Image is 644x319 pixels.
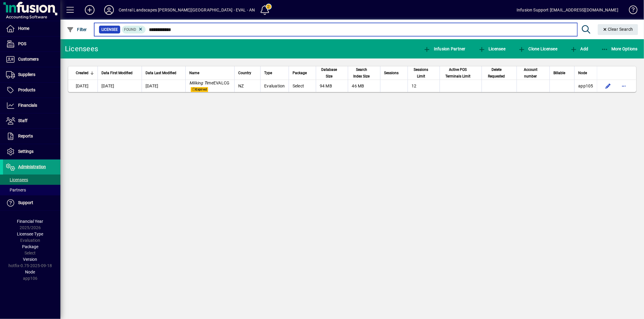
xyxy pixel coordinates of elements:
div: Country [238,70,257,76]
span: Clone Licensee [518,46,557,51]
div: Search Index Size [352,66,376,80]
button: Add [80,5,99,15]
td: Select [289,80,316,92]
span: Type [264,70,272,76]
a: Financials [3,98,60,113]
span: More Options [601,46,638,51]
span: imeEVALCG [189,81,230,85]
span: Licensees [6,177,28,182]
a: Customers [3,52,60,67]
span: Active POS Terminals Limit [444,66,473,80]
td: [DATE] [142,80,185,92]
span: Products [18,87,35,92]
a: Knowledge Base [624,1,636,21]
div: Sessions [384,70,404,76]
button: Licensee [477,43,507,54]
span: Partners [6,188,26,192]
div: Package [293,70,312,76]
div: Central Landscapes [PERSON_NAME][GEOGRAPHIC_DATA] - EVAL - AN [119,5,255,15]
span: Suppliers [18,72,35,77]
span: Licensee [478,46,506,51]
div: Data First Modified [101,70,138,76]
span: Home [18,26,29,31]
button: More Options [600,43,639,54]
td: 94 MB [316,80,348,92]
div: Active POS Terminals Limit [444,66,478,80]
button: Add [569,43,590,54]
td: 46 MB [348,80,380,92]
span: Found [124,27,136,32]
a: Partners [3,185,60,195]
a: Staff [3,113,60,128]
div: Data Last Modified [146,70,182,76]
span: Add [570,46,588,51]
span: Billable [553,70,565,76]
a: Home [3,21,60,36]
span: Created [76,70,88,76]
a: POS [3,36,60,52]
div: Billable [553,70,571,76]
span: Financial Year [17,219,43,224]
span: Infusion Partner [423,46,466,51]
a: Products [3,83,60,98]
td: [DATE] [68,80,98,92]
button: Filter [65,24,88,35]
span: Reports [18,134,33,138]
a: Settings [3,144,60,159]
mat-chip: Found Status: Found [122,26,146,33]
button: Clone Licensee [517,43,559,54]
span: Country [238,70,251,76]
button: Clear [598,24,638,35]
span: Clear Search [603,27,633,32]
div: Name [189,70,231,76]
td: [DATE] [98,80,142,92]
span: Data Last Modified [146,70,176,76]
span: Package [22,244,38,249]
span: app105.prod.infusionbusinesssoftware.com [578,84,593,88]
span: Package [293,70,307,76]
span: Filter [67,27,87,32]
td: Evaluation [260,80,289,92]
button: Profile [99,5,119,15]
div: Created [76,70,94,76]
div: Infusion Support [EMAIL_ADDRESS][DOMAIN_NAME] [517,5,618,15]
span: Node [578,70,587,76]
span: Search Index Size [352,66,371,80]
em: Milking [189,81,203,85]
div: Node [578,70,593,76]
div: Delete Requested [485,66,513,80]
span: Licensee Type [17,232,43,236]
div: Licensees [65,44,98,54]
span: Delete Requested [485,66,508,80]
div: Type [264,70,285,76]
span: Financials [18,103,37,108]
span: Node [25,270,35,274]
span: Account number [521,66,540,80]
div: Account number [521,66,546,80]
div: Database Size [320,66,344,80]
em: T [204,81,207,85]
span: Support [18,200,33,205]
a: Support [3,195,60,210]
td: NZ [234,80,260,92]
span: Staff [18,118,27,123]
span: Version [23,257,37,262]
span: POS [18,41,26,46]
span: Expired [191,87,208,92]
div: Sessions Limit [412,66,436,80]
a: Reports [3,129,60,144]
a: Licensees [3,175,60,185]
span: Name [189,70,199,76]
span: Sessions Limit [412,66,430,80]
button: More options [619,81,629,91]
td: 12 [408,80,439,92]
span: Database Size [320,66,339,80]
span: Data First Modified [101,70,133,76]
span: Settings [18,149,34,154]
span: Sessions [384,70,399,76]
span: Licensee [101,27,118,33]
button: Infusion Partner [422,43,467,54]
span: Customers [18,57,39,62]
a: Suppliers [3,67,60,82]
span: Administration [18,164,46,169]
